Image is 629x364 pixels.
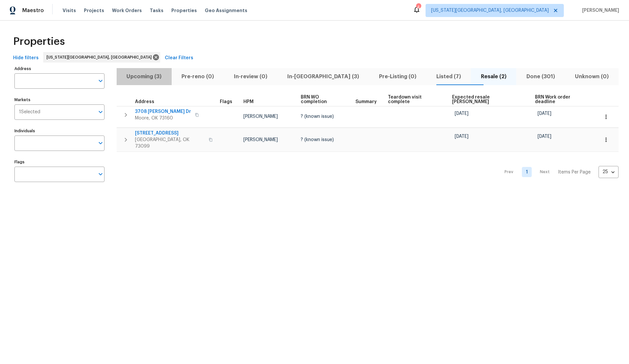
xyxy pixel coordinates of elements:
[19,109,40,115] span: 1 Selected
[63,7,76,14] span: Visits
[431,7,549,14] span: [US_STATE][GEOGRAPHIC_DATA], [GEOGRAPHIC_DATA]
[205,7,247,14] span: Geo Assignments
[355,100,377,104] span: Summary
[569,72,615,81] span: Unknown (0)
[14,160,105,164] label: Flags
[43,52,160,63] div: [US_STATE][GEOGRAPHIC_DATA], [GEOGRAPHIC_DATA]
[228,72,274,81] span: In-review (0)
[14,129,105,133] label: Individuals
[580,7,619,14] span: [PERSON_NAME]
[14,67,105,71] label: Address
[301,95,344,104] span: BRN WO completion
[135,115,191,121] span: Moore, OK 73160
[599,163,619,180] div: 25
[538,111,551,116] span: [DATE]
[475,72,512,81] span: Resale (2)
[96,107,105,117] button: Open
[373,72,423,81] span: Pre-Listing (0)
[165,54,193,62] span: Clear Filters
[220,100,232,104] span: Flags
[558,169,591,175] p: Items Per Page
[301,114,334,119] span: ? (known issue)
[520,72,561,81] span: Done (301)
[176,72,220,81] span: Pre-reno (0)
[22,7,44,14] span: Maestro
[135,100,154,104] span: Address
[96,170,105,179] button: Open
[281,72,365,81] span: In-[GEOGRAPHIC_DATA] (3)
[498,156,619,189] nav: Pagination Navigation
[13,38,65,45] span: Properties
[135,108,191,115] span: 3708 [PERSON_NAME] Dr
[121,72,168,81] span: Upcoming (3)
[301,137,334,142] span: ? (known issue)
[171,7,197,14] span: Properties
[535,95,588,104] span: BRN Work order deadline
[162,52,196,64] button: Clear Filters
[416,4,421,10] div: 4
[430,72,467,81] span: Listed (7)
[452,95,524,104] span: Expected resale [PERSON_NAME]
[47,54,154,61] span: [US_STATE][GEOGRAPHIC_DATA], [GEOGRAPHIC_DATA]
[14,98,105,102] label: Markets
[150,8,163,13] span: Tasks
[243,114,278,119] span: [PERSON_NAME]
[135,136,205,150] span: [GEOGRAPHIC_DATA], OK 73099
[13,54,39,62] span: Hide filters
[84,7,104,14] span: Projects
[96,76,105,85] button: Open
[455,111,468,116] span: [DATE]
[243,100,254,104] span: HPM
[455,134,468,139] span: [DATE]
[96,138,105,148] button: Open
[522,167,532,177] a: Goto page 1
[10,52,41,64] button: Hide filters
[243,137,278,142] span: [PERSON_NAME]
[112,7,142,14] span: Work Orders
[135,130,205,136] span: [STREET_ADDRESS]
[538,134,551,139] span: [DATE]
[388,95,441,104] span: Teardown visit complete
